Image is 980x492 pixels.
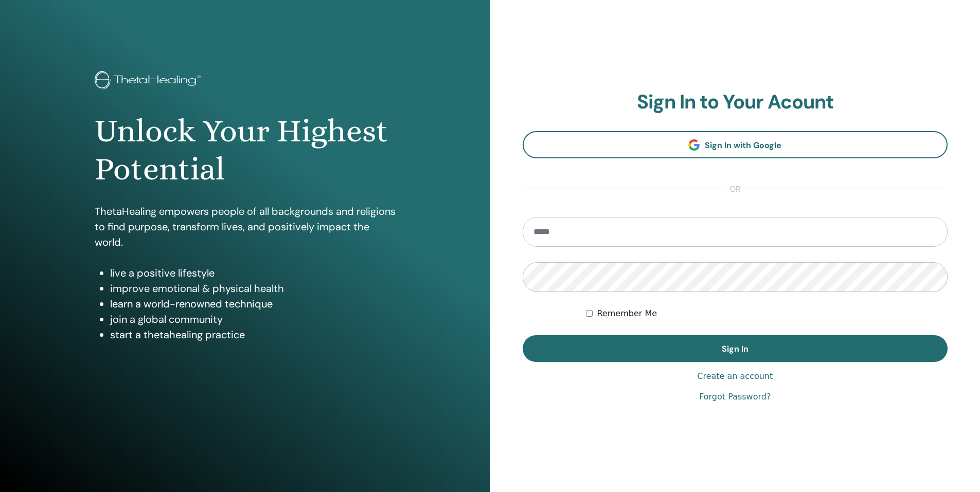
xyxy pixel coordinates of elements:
p: ThetaHealing empowers people of all backgrounds and religions to find purpose, transform lives, a... [95,204,396,250]
h1: Unlock Your Highest Potential [95,112,396,189]
li: join a global community [110,312,396,327]
span: Sign In with Google [705,140,781,151]
span: Sign In [722,343,749,354]
label: Remember Me [597,307,657,320]
li: improve emotional & physical health [110,281,396,296]
li: live a positive lifestyle [110,265,396,281]
li: learn a world-renowned technique [110,296,396,312]
a: Sign In with Google [523,131,948,158]
a: Create an account [697,370,773,382]
a: Forgot Password? [699,391,771,403]
span: or [724,183,746,195]
button: Sign In [523,335,948,362]
li: start a thetahealing practice [110,327,396,342]
h2: Sign In to Your Acount [523,90,948,114]
div: Keep me authenticated indefinitely or until I manually logout [586,307,948,320]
